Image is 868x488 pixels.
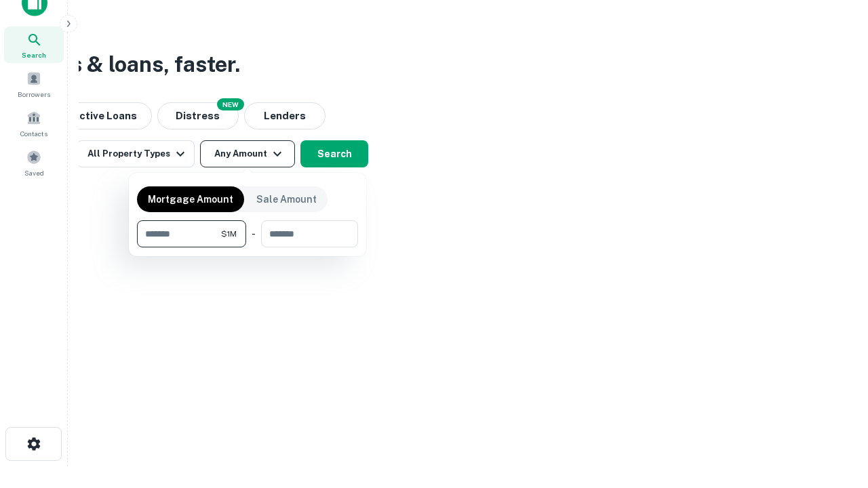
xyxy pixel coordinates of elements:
div: - [252,220,256,247]
iframe: Chat Widget [800,380,868,445]
p: Sale Amount [256,192,317,207]
span: $1M [221,228,237,240]
p: Mortgage Amount [148,192,233,207]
